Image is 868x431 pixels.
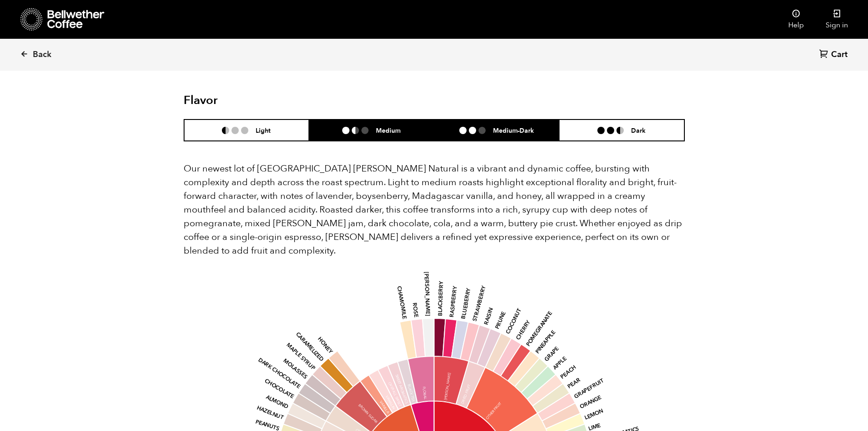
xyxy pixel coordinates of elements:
h6: Medium [376,126,401,134]
h6: Medium-Dark [493,126,534,134]
p: Our newest lot of [GEOGRAPHIC_DATA] [PERSON_NAME] Natural is a vibrant and dynamic coffee, bursti... [184,162,685,258]
a: Cart [819,49,850,61]
h6: Dark [631,126,646,134]
span: Back [33,49,51,60]
span: Cart [831,49,847,60]
h2: Flavor [184,93,351,108]
h6: Light [256,126,271,134]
